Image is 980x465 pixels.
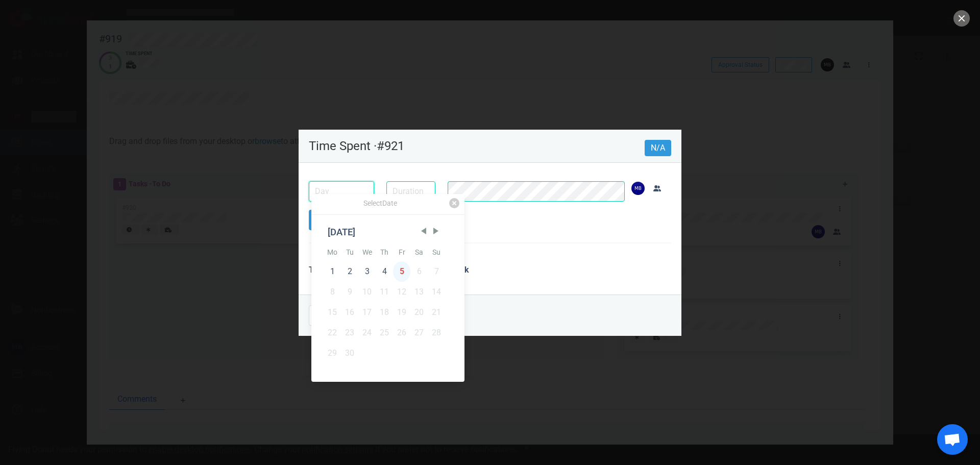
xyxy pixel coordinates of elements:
div: Sun Sep 21 2025 [428,302,445,323]
div: Tue Sep 16 2025 [341,302,358,323]
abbr: Monday [327,248,337,256]
input: Duration [386,181,435,202]
div: Thu Sep 25 2025 [376,323,393,343]
div: Sat Sep 13 2025 [410,282,428,302]
div: Mon Sep 29 2025 [324,343,341,363]
div: Tue Sep 09 2025 [341,282,358,302]
div: Thu Sep 04 2025 [376,261,393,282]
div: Fri Sep 05 2025 [393,261,410,282]
abbr: Tuesday [346,248,354,256]
button: Save [309,210,344,230]
div: Fri Sep 12 2025 [393,282,410,302]
button: Close [309,305,346,326]
span: Next Month [431,226,441,236]
div: Wed Sep 03 2025 [358,261,376,282]
div: Sun Sep 14 2025 [428,282,445,302]
div: Sat Sep 06 2025 [410,261,428,282]
input: Day [309,181,374,202]
img: 26 [631,182,645,195]
div: Tue Sep 02 2025 [341,261,358,282]
div: There are no time spent entries for the task [309,256,671,284]
div: Tue Sep 23 2025 [341,323,358,343]
div: Fri Sep 19 2025 [393,302,410,323]
div: Sun Sep 07 2025 [428,261,445,282]
div: Fri Sep 26 2025 [393,323,410,343]
span: N/A [645,140,671,156]
div: Wed Sep 10 2025 [358,282,376,302]
div: Wed Sep 17 2025 [358,302,376,323]
div: Mon Sep 15 2025 [324,302,341,323]
div: Mon Sep 01 2025 [324,261,341,282]
div: Select Date [311,198,449,210]
div: Tue Sep 30 2025 [341,343,358,363]
div: Thu Sep 11 2025 [376,282,393,302]
div: Sat Sep 20 2025 [410,302,428,323]
div: Mon Sep 08 2025 [324,282,341,302]
abbr: Sunday [432,248,440,256]
button: close [953,10,970,27]
abbr: Thursday [380,248,388,256]
abbr: Friday [399,248,405,256]
div: Wed Sep 24 2025 [358,323,376,343]
div: Mon Sep 22 2025 [324,323,341,343]
abbr: Wednesday [362,248,372,256]
div: [DATE] [328,225,441,239]
div: Thu Sep 18 2025 [376,302,393,323]
p: Time Spent · #921 [309,140,645,152]
span: Previous Month [419,226,429,236]
div: Sat Sep 27 2025 [410,323,428,343]
a: Open de chat [937,424,968,455]
div: Sun Sep 28 2025 [428,323,445,343]
abbr: Saturday [415,248,423,256]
